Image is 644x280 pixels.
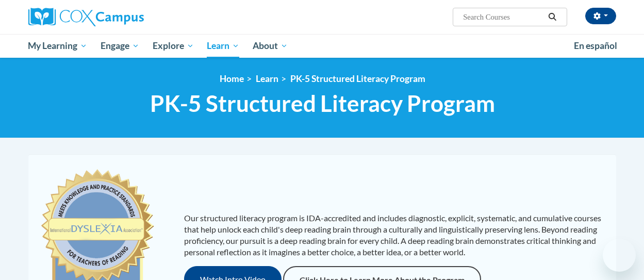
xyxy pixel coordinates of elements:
[28,8,144,26] img: Cox Campus
[28,40,87,52] span: My Learning
[253,40,288,52] span: About
[246,34,294,58] a: About
[574,40,617,51] span: En español
[101,40,139,52] span: Engage
[150,90,495,117] span: PK-5 Structured Literacy Program
[462,11,544,23] input: Search Courses
[146,34,201,58] a: Explore
[28,8,214,26] a: Cox Campus
[567,35,624,57] a: En español
[544,11,560,23] button: Search
[22,34,94,58] a: My Learning
[290,73,425,84] a: PK-5 Structured Literacy Program
[603,239,636,272] iframe: Button to launch messaging window
[184,212,606,258] p: Our structured literacy program is IDA-accredited and includes diagnostic, explicit, systematic, ...
[585,8,616,24] button: Account Settings
[21,34,624,58] div: Main menu
[153,40,194,52] span: Explore
[200,34,246,58] a: Learn
[220,73,244,84] a: Home
[256,73,278,84] a: Learn
[94,34,146,58] a: Engage
[207,40,239,52] span: Learn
